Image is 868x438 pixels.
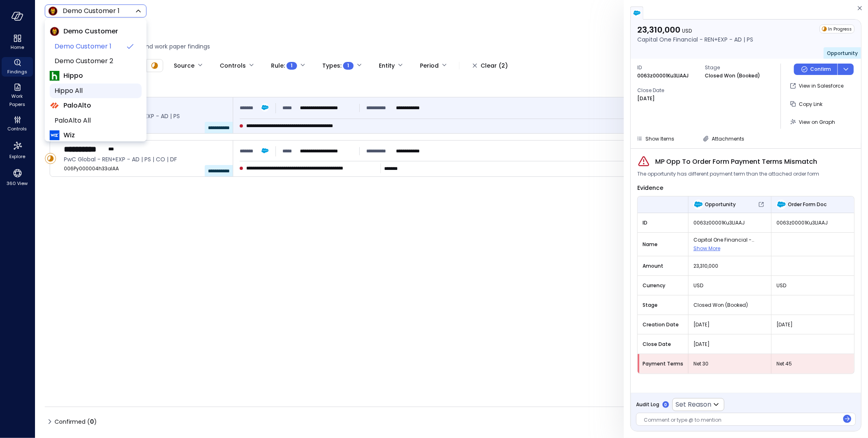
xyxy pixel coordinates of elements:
[50,39,142,54] li: Demo Customer 1
[55,42,122,51] span: Demo Customer 1
[50,130,59,140] img: Wiz
[63,130,75,140] span: Wiz
[50,26,59,36] img: Demo Customer
[55,86,135,96] span: Hippo All
[50,113,142,128] li: PaloAlto All
[50,71,59,81] img: Hippo
[63,26,118,36] span: Demo Customer
[50,101,59,110] img: PaloAlto
[55,116,135,125] span: PaloAlto All
[63,71,83,81] span: Hippo
[50,84,142,98] li: Hippo All
[63,101,91,110] span: PaloAlto
[55,56,135,66] span: Demo Customer 2
[50,54,142,68] li: Demo Customer 2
